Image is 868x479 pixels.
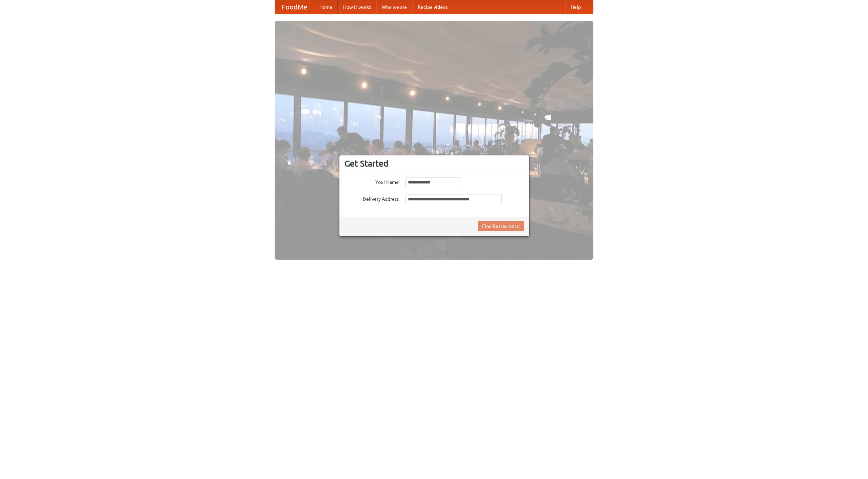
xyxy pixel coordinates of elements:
a: Help [565,0,586,14]
a: Home [314,0,338,14]
a: FoodMe [275,0,314,14]
label: Delivery Address [344,194,399,202]
a: How it works [338,0,376,14]
h3: Get Started [344,158,524,169]
label: Your Name [344,177,399,186]
button: Find Restaurants! [478,221,524,231]
a: Who we are [376,0,412,14]
a: Recipe videos [412,0,453,14]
